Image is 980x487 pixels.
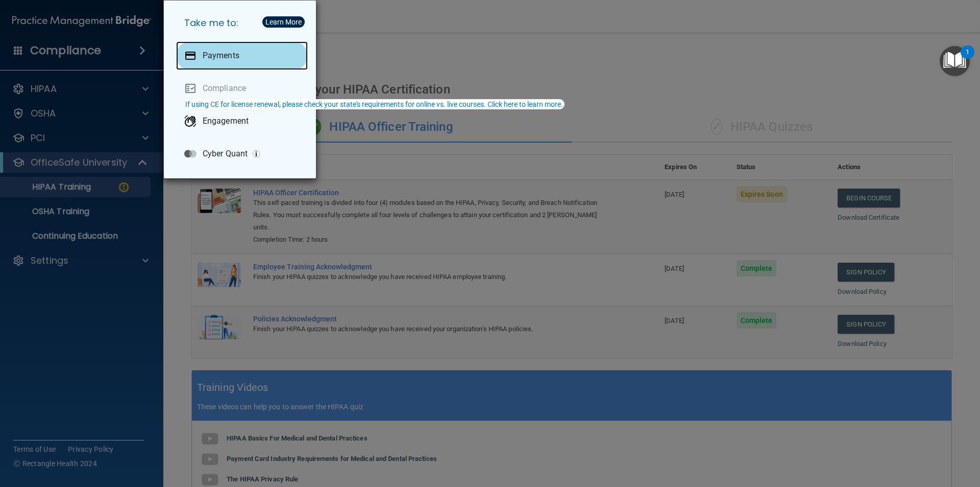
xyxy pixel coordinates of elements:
[203,51,239,61] p: Payments
[184,99,565,109] button: If using CE for license renewal, please check your state's requirements for online vs. live cours...
[265,18,302,26] div: Learn More
[176,107,308,135] a: Engagement
[176,9,308,37] h5: Take me to:
[185,101,563,108] div: If using CE for license renewal, please check your state's requirements for online vs. live cours...
[203,116,249,126] p: Engagement
[176,74,308,103] a: Compliance
[203,149,248,159] p: Cyber Quant
[176,140,308,168] a: Cyber Quant
[262,16,305,28] button: Learn More
[929,416,968,455] iframe: Drift Widget Chat Controller
[176,41,308,70] a: Payments
[966,52,969,65] div: 1
[940,46,970,76] button: Open Resource Center, 1 new notification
